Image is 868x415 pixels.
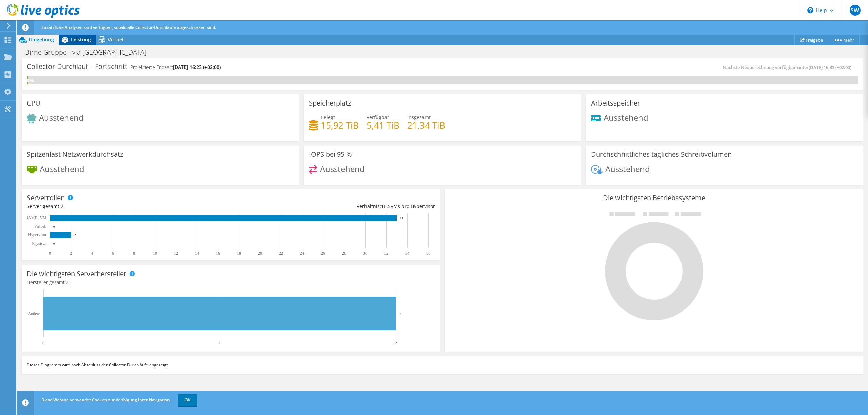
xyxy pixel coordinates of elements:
[342,251,346,256] text: 28
[279,251,283,256] text: 22
[61,203,63,209] span: 2
[22,49,157,56] h1: Birne Gruppe - via [GEOGRAPHIC_DATA]
[400,216,403,220] text: 33
[53,225,55,228] text: 0
[591,99,640,107] h3: Arbeitsspeicher
[74,233,76,237] text: 2
[794,35,828,45] a: Freigabe
[321,121,359,129] h4: 15,92 TiB
[41,397,171,403] span: Diese Website verwendet Cookies zur Verfolgung Ihrer Navigation.
[40,163,84,174] span: Ausstehend
[605,163,650,174] span: Ausstehend
[320,163,365,174] span: Ausstehend
[66,279,68,285] span: 2
[309,99,351,107] h3: Speicherplatz
[39,112,84,123] span: Ausstehend
[309,151,352,158] h3: IOPS bei 95 %
[27,151,123,158] h3: Spitzenlast Netzwerkdurchsatz
[173,64,221,70] span: [DATE] 16:23 (+02:00)
[258,251,262,256] text: 20
[49,251,51,256] text: 0
[112,251,114,256] text: 6
[321,251,325,256] text: 26
[367,114,389,120] span: Verfügbar
[32,241,46,246] text: Physisch
[174,251,178,256] text: 12
[133,251,135,256] text: 8
[27,99,40,107] h3: CPU
[828,35,860,45] a: Mehr
[604,112,648,123] span: Ausstehend
[384,251,388,256] text: 32
[153,251,157,256] text: 10
[27,279,435,286] h4: Hersteller gesamt:
[29,36,54,43] span: Umgebung
[70,251,72,256] text: 2
[219,341,221,345] text: 1
[850,5,861,16] span: SW
[34,224,46,229] text: Virtuell
[809,64,851,70] span: [DATE] 16:33 (+02:00)
[300,251,304,256] text: 24
[27,194,65,202] h3: Serverrollen
[399,312,401,316] text: 2
[71,36,91,43] span: Leistung
[407,114,431,120] span: Insgesamt
[723,64,855,70] span: Nächste Neuberechnung verfügbar unter
[237,251,241,256] text: 18
[395,341,397,345] text: 2
[407,121,445,129] h4: 21,34 TiB
[405,251,409,256] text: 34
[28,232,46,237] text: Hypervisor
[178,394,197,406] a: OK
[22,356,863,374] div: Dieses Diagramm wird nach Abschluss der Collector-Durchläufe angezeigt
[231,203,435,210] div: Verhältnis: VMs pro Hypervisor
[28,311,40,316] text: Andere
[195,251,199,256] text: 14
[367,121,399,129] h4: 5,41 TiB
[363,251,367,256] text: 30
[42,341,44,345] text: 0
[27,270,126,278] h3: Die wichtigsten Serverhersteller
[27,203,231,210] div: Server gesamt:
[130,63,221,71] h4: Projektierte Endzeit:
[450,194,858,202] h3: Die wichtigsten Betriebssysteme
[591,151,732,158] h3: Durchschnittliches tägliches Schreibvolumen
[426,251,430,256] text: 36
[321,114,335,120] span: Belegt
[381,203,391,209] span: 16.5
[53,242,55,245] text: 0
[91,251,93,256] text: 4
[216,251,220,256] text: 16
[41,24,216,30] span: Zusätzliche Analysen sind verfügbar, sobald alle Collector-Durchläufe abgeschlossen sind.
[807,7,813,13] svg: \n
[27,77,28,84] div: 0%
[108,36,125,43] span: Virtuell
